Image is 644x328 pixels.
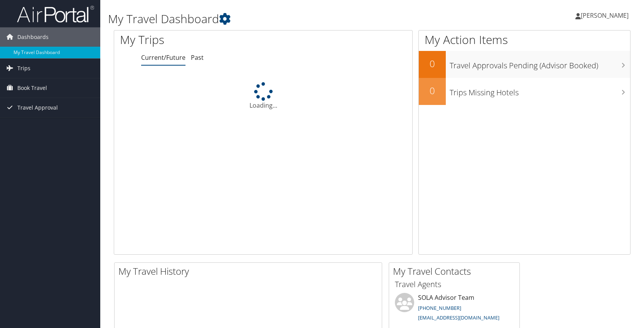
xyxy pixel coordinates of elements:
a: [EMAIL_ADDRESS][DOMAIN_NAME] [418,314,499,321]
h3: Travel Agents [395,279,514,290]
a: Current/Future [141,53,185,62]
span: Travel Approval [17,98,58,117]
li: SOLA Advisor Team [391,293,518,325]
h1: My Travel Dashboard [108,11,460,27]
span: Trips [17,59,30,78]
div: Loading... [114,82,412,110]
span: Book Travel [17,78,47,98]
img: airportal-logo.png [17,5,94,23]
a: 0Travel Approvals Pending (Advisor Booked) [419,51,630,78]
h2: My Travel Contacts [393,265,519,278]
h1: My Trips [120,32,282,48]
span: [PERSON_NAME] [581,11,629,20]
h1: My Action Items [419,32,630,48]
h3: Travel Approvals Pending (Advisor Booked) [450,56,630,71]
h3: Trips Missing Hotels [450,83,630,98]
a: [PERSON_NAME] [575,4,636,27]
a: 0Trips Missing Hotels [419,78,630,105]
span: Dashboards [17,27,49,47]
a: Past [191,53,204,62]
h2: 0 [419,84,446,97]
a: [PHONE_NUMBER] [418,304,461,311]
h2: My Travel History [118,265,382,278]
h2: 0 [419,57,446,70]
